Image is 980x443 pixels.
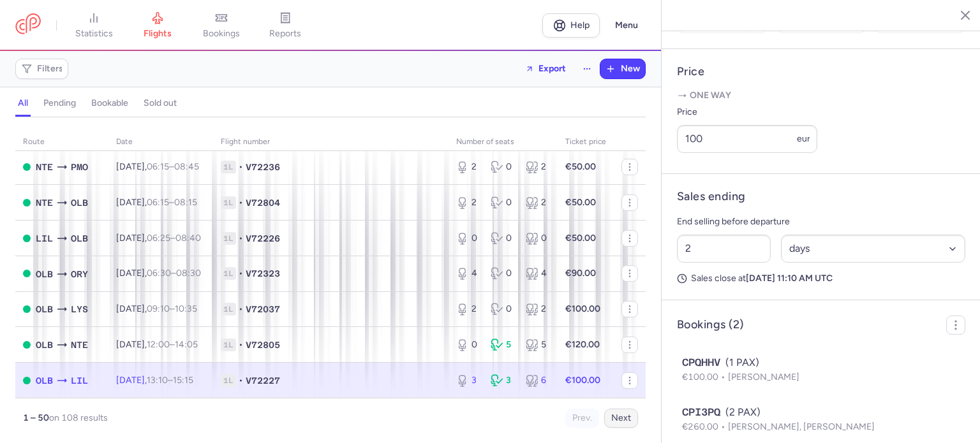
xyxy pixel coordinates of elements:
[116,339,198,350] span: [DATE],
[116,161,199,172] span: [DATE],
[456,232,480,245] div: 0
[108,133,213,152] th: date
[526,338,550,351] div: 5
[71,338,88,352] span: NTE
[71,267,88,281] span: ORY
[565,339,600,350] strong: €120.00
[116,233,201,243] span: [DATE],
[147,375,193,386] span: –
[174,197,197,208] time: 08:15
[246,303,280,316] span: V72037
[147,339,170,350] time: 12:00
[176,268,201,279] time: 08:30
[71,302,88,316] span: LYS
[746,273,833,284] strong: [DATE] 11:10 AM UTC
[175,303,197,314] time: 10:35
[565,375,600,386] strong: €100.00
[175,233,201,243] time: 08:40
[246,232,280,245] span: V72226
[239,232,243,245] span: •
[526,161,550,173] div: 2
[239,374,243,387] span: •
[456,374,480,387] div: 3
[456,338,480,351] div: 0
[607,13,646,38] button: Menu
[565,303,600,314] strong: €100.00
[71,231,88,245] span: OLB
[173,375,193,386] time: 15:15
[677,189,745,204] h4: Sales ending
[239,161,243,173] span: •
[677,235,771,263] input: ##
[677,89,965,102] p: One way
[682,355,720,370] span: CPQHHV
[677,64,965,79] h4: Price
[600,59,645,78] button: New
[36,267,53,281] span: OLB
[175,339,198,350] time: 14:05
[147,197,197,208] span: –
[15,13,41,37] a: CitizenPlane red outlined logo
[246,196,280,209] span: V72804
[269,28,301,40] span: reports
[36,196,53,210] span: NTE
[491,232,515,245] div: 0
[71,374,88,388] span: LIL
[221,196,236,209] span: 1L
[526,196,550,209] div: 2
[147,339,198,350] span: –
[18,98,28,109] h4: all
[565,161,596,172] strong: €50.00
[116,197,197,208] span: [DATE],
[570,20,590,30] span: Help
[246,374,280,387] span: V72227
[91,98,128,109] h4: bookable
[682,405,720,420] span: CPI3PQ
[491,338,515,351] div: 5
[116,268,201,279] span: [DATE],
[189,11,253,40] a: bookings
[71,196,88,210] span: OLB
[147,268,171,279] time: 06:30
[682,355,960,370] div: (1 PAX)
[174,161,199,172] time: 08:45
[147,375,168,386] time: 13:10
[456,303,480,316] div: 2
[239,267,243,280] span: •
[147,161,169,172] time: 06:15
[147,197,169,208] time: 06:15
[239,196,243,209] span: •
[621,64,640,74] span: New
[491,267,515,280] div: 0
[682,405,960,420] div: (2 PAX)
[203,28,240,40] span: bookings
[221,232,236,245] span: 1L
[565,409,599,428] button: Prev.
[491,161,515,173] div: 0
[797,133,810,144] span: eur
[677,317,743,332] h4: Bookings (2)
[491,196,515,209] div: 0
[517,59,574,79] button: Export
[246,161,280,173] span: V72236
[126,11,189,40] a: flights
[246,267,280,280] span: V72323
[75,28,113,40] span: statistics
[62,11,126,40] a: statistics
[682,405,960,434] button: CPI3PQ(2 PAX)€260.00[PERSON_NAME], [PERSON_NAME]
[728,372,799,382] span: [PERSON_NAME]
[221,303,236,316] span: 1L
[491,374,515,387] div: 3
[49,412,108,423] span: on 108 results
[682,372,728,382] span: €100.00
[677,273,965,284] p: Sales close at
[526,267,550,280] div: 4
[491,303,515,316] div: 0
[558,133,614,152] th: Ticket price
[565,197,596,208] strong: €50.00
[565,233,596,243] strong: €50.00
[36,338,53,352] span: OLB
[15,133,108,152] th: route
[682,355,960,384] button: CPQHHV(1 PAX)€100.00[PERSON_NAME]
[36,374,53,388] span: OLB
